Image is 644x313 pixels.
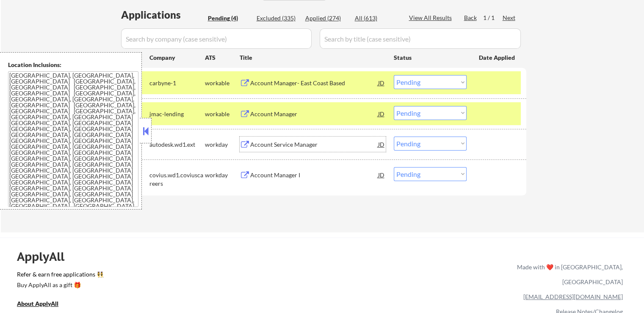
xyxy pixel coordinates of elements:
div: Title [240,53,386,62]
a: [EMAIL_ADDRESS][DOMAIN_NAME] [523,293,623,300]
div: carbyne-1 [149,79,205,87]
div: View All Results [409,14,454,22]
div: Applied (274) [305,14,348,22]
div: Next [503,14,516,22]
div: Location Inclusions: [8,61,138,69]
div: JD [377,75,386,90]
div: workday [205,140,240,149]
div: Buy ApplyAll as a gift 🎁 [17,282,102,288]
div: Made with ❤️ in [GEOGRAPHIC_DATA], [GEOGRAPHIC_DATA] [514,260,623,289]
div: workable [205,110,240,118]
div: covius.wd1.coviuscareers [149,171,205,187]
div: Excluded (335) [257,14,299,22]
div: Applications [121,10,205,20]
input: Search by title (case sensitive) [320,28,521,49]
div: Pending (4) [208,14,250,22]
div: Account Manager I [250,171,378,179]
div: 1 / 1 [483,14,503,22]
div: workable [205,79,240,87]
div: Account Manager- East Coast Based [250,79,378,87]
div: JD [377,137,386,152]
u: About ApplyAll [17,300,58,307]
a: About ApplyAll [17,299,70,310]
div: ApplyAll [17,249,74,264]
div: Account Service Manager [250,140,378,149]
div: All (613) [355,14,397,22]
div: Account Manager [250,110,378,118]
div: JD [377,106,386,121]
div: Back [464,14,478,22]
div: ATS [205,53,240,62]
a: Buy ApplyAll as a gift 🎁 [17,280,102,291]
div: Status [394,50,467,65]
div: Date Applied [479,53,516,62]
div: JD [377,167,386,182]
div: workday [205,171,240,179]
div: autodesk.wd1.ext [149,140,205,149]
input: Search by company (case sensitive) [121,28,312,49]
div: Company [149,53,205,62]
a: Refer & earn free applications 👯‍♀️ [17,271,340,280]
div: jmac-lending [149,110,205,118]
